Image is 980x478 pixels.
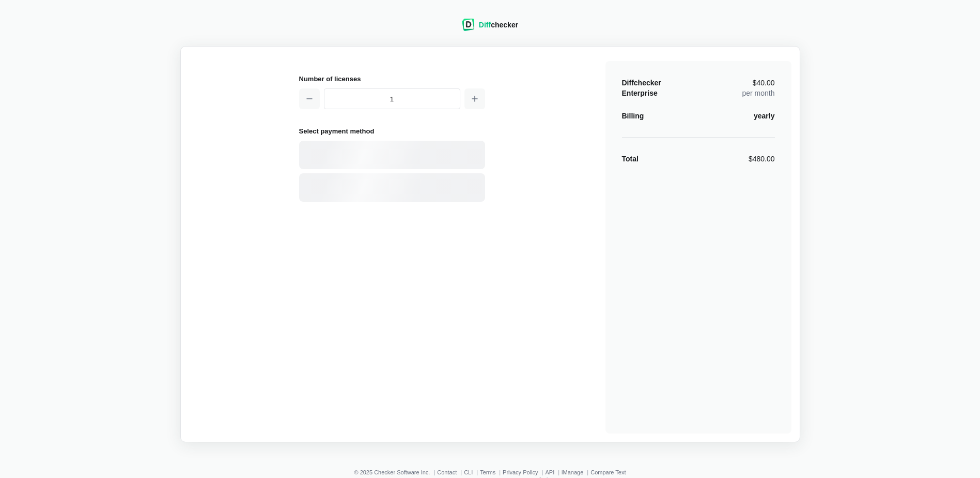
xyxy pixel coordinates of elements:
[324,88,460,109] input: 1
[622,111,644,121] div: Billing
[622,155,639,163] strong: Total
[749,154,775,164] div: $480.00
[479,21,491,29] span: Diff
[622,79,661,87] span: Diffchecker
[562,469,583,475] a: iManage
[503,469,538,475] a: Privacy Policy
[480,469,495,475] a: Terms
[590,469,626,475] a: Compare Text
[462,19,475,31] img: Diffchecker logo
[354,469,437,475] li: © 2025 Checker Software Inc.
[742,78,774,98] div: per month
[479,20,518,30] div: checker
[299,73,485,84] h2: Number of licenses
[437,469,457,475] a: Contact
[462,24,518,33] a: Diffchecker logoDiffchecker
[464,469,473,475] a: CLI
[299,126,485,137] h2: Select payment method
[545,469,554,475] a: API
[754,111,774,121] div: yearly
[753,79,775,86] span: $40.00
[622,89,658,97] span: Enterprise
